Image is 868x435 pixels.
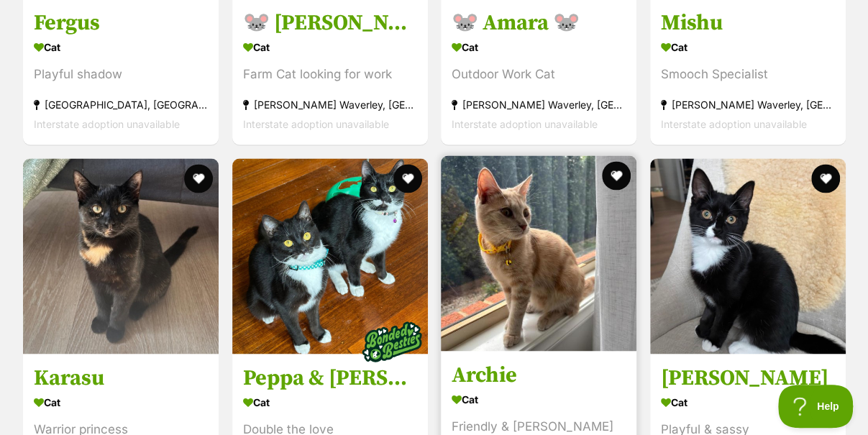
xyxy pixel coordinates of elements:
[243,95,417,114] div: [PERSON_NAME] Waverley, [GEOGRAPHIC_DATA]
[661,364,835,391] h3: [PERSON_NAME]
[452,95,626,114] div: [PERSON_NAME] Waverley, [GEOGRAPHIC_DATA]
[778,385,854,428] iframe: Help Scout Beacon - Open
[34,391,208,412] div: Cat
[243,391,417,412] div: Cat
[452,65,626,84] div: Outdoor Work Cat
[34,118,180,130] span: Interstate adoption unavailable
[661,95,835,114] div: [PERSON_NAME] Waverley, [GEOGRAPHIC_DATA]
[602,161,631,190] button: favourite
[650,158,846,354] img: Mimi
[243,364,417,391] h3: Peppa & [PERSON_NAME]
[441,155,636,351] img: Archie
[243,37,417,58] div: Cat
[452,37,626,58] div: Cat
[34,37,208,58] div: Cat
[452,9,626,37] h3: 🐭 Amara 🐭
[34,9,208,37] h3: Fergus
[661,37,835,58] div: Cat
[355,306,427,377] img: bonded besties
[393,164,421,193] button: favourite
[661,65,835,84] div: Smooch Specialist
[34,364,208,391] h3: Karasu
[34,95,208,114] div: [GEOGRAPHIC_DATA], [GEOGRAPHIC_DATA]
[184,164,213,193] button: favourite
[243,118,389,130] span: Interstate adoption unavailable
[34,65,208,84] div: Playful shadow
[452,388,626,409] div: Cat
[452,361,626,388] h3: Archie
[661,118,807,130] span: Interstate adoption unavailable
[810,164,839,193] button: favourite
[23,158,219,354] img: Karasu
[661,9,835,37] h3: Mishu
[243,65,417,84] div: Farm Cat looking for work
[452,118,598,130] span: Interstate adoption unavailable
[243,9,417,37] h3: 🐭 [PERSON_NAME] 🐭
[661,391,835,412] div: Cat
[232,158,428,354] img: Peppa & Tabitha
